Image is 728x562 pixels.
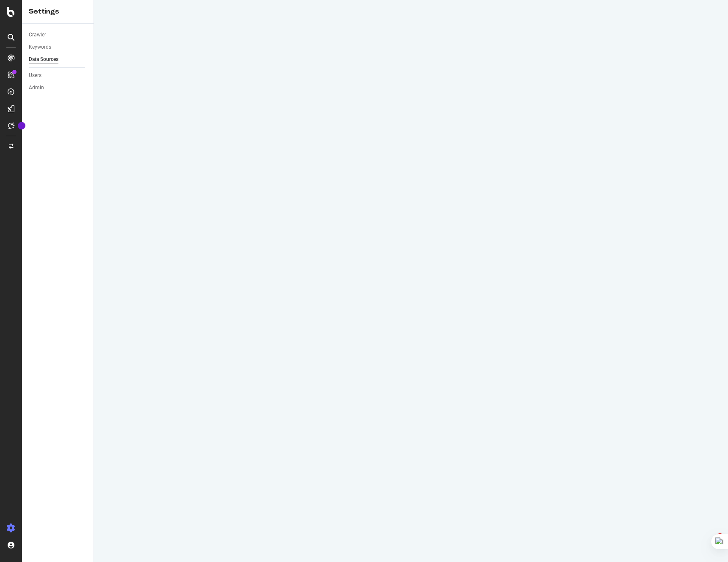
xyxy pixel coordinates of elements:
[29,55,58,64] div: Data Sources
[29,71,88,80] a: Users
[18,122,25,129] div: Tooltip anchor
[699,533,720,554] iframe: Intercom live chat
[29,83,44,92] div: Admin
[29,30,88,39] a: Crawler
[29,43,88,52] a: Keywords
[29,55,88,64] a: Data Sources
[29,83,88,92] a: Admin
[29,43,51,52] div: Keywords
[717,533,723,540] span: 1
[29,71,41,80] div: Users
[29,7,87,17] div: Settings
[29,30,46,39] div: Crawler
